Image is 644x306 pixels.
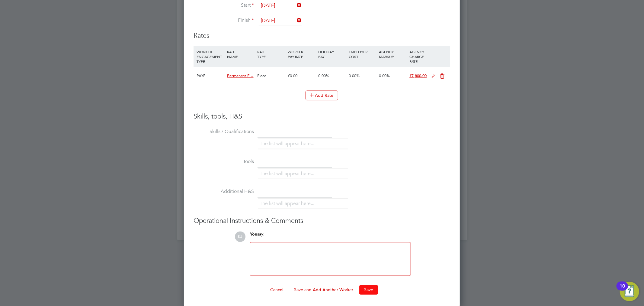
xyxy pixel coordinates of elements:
[194,129,254,135] label: Skills / Qualifications
[318,73,329,78] span: 0.00%
[250,232,411,242] div: say:
[194,159,254,165] label: Tools
[227,73,254,78] span: Permanent F…
[195,46,226,67] div: WORKER ENGAGEMENT TYPE
[620,282,639,301] button: Open Resource Center, 10 new notifications
[195,67,226,85] div: PAYE
[194,217,450,226] h3: Operational Instructions & Comments
[256,67,286,85] div: Piece
[194,2,254,8] label: Start
[620,286,625,294] div: 10
[359,285,378,295] button: Save
[306,91,338,100] button: Add Rate
[286,67,317,85] div: £0.00
[286,46,317,62] div: WORKER PAY RATE
[408,46,428,67] div: AGENCY CHARGE RATE
[194,112,450,121] h3: Skills, tools, H&S
[194,17,254,24] label: Finish
[260,140,317,148] li: The list will appear here...
[259,16,302,25] input: Select one
[260,200,317,208] li: The list will appear here...
[226,46,256,62] div: RATE NAME
[317,46,347,62] div: HOLIDAY PAY
[256,46,286,62] div: RATE TYPE
[260,170,317,178] li: The list will appear here...
[265,285,288,295] button: Cancel
[289,285,358,295] button: Save and Add Another Worker
[349,73,360,78] span: 0.00%
[235,232,245,242] span: KJ
[378,46,408,62] div: AGENCY MARKUP
[194,31,450,40] h3: Rates
[347,46,378,62] div: EMPLOYER COST
[379,73,390,78] span: 0.00%
[259,1,302,10] input: Select one
[409,73,427,78] span: £7,800.00
[194,189,254,195] label: Additional H&S
[250,232,257,237] span: You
